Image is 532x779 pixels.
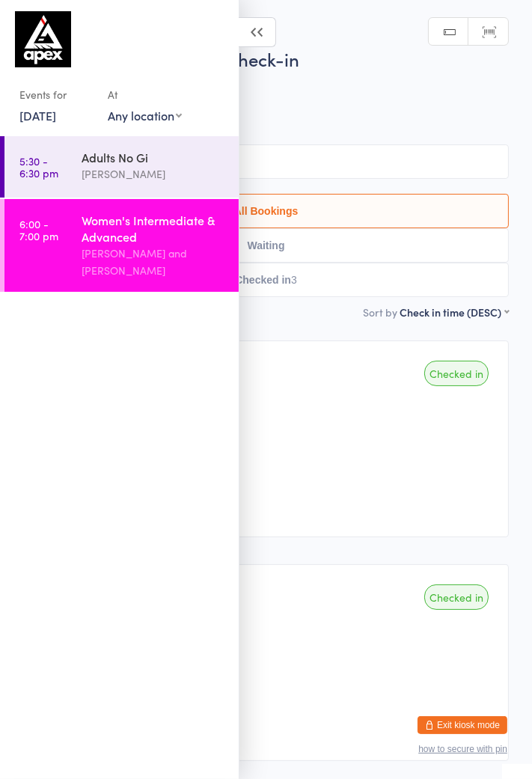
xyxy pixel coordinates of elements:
[418,716,507,734] button: Exit kiosk mode
[23,79,486,94] span: [DATE] 6:00pm
[43,671,493,684] div: i••y@[PERSON_NAME][DOMAIN_NAME]
[82,212,226,245] div: Women's Intermediate & Advanced
[23,109,509,123] span: Women's Room
[23,263,509,297] button: Checked in3
[82,245,226,279] div: [PERSON_NAME] and [PERSON_NAME]
[400,305,509,320] div: Check in time (DESC)
[424,361,489,386] div: Checked in
[43,691,493,704] div: Classes Remaining: Unlimited
[19,107,56,123] a: [DATE]
[19,155,58,179] time: 5:30 - 6:30 pm
[4,136,239,198] a: 5:30 -6:30 pmAdults No Gi[PERSON_NAME]
[23,46,509,71] h2: Women's Intermediate… Check-in
[19,218,58,242] time: 6:00 - 7:00 pm
[418,744,507,754] button: how to secure with pin
[82,149,226,165] div: Adults No Gi
[15,11,71,67] img: Apex BJJ
[43,447,493,460] div: i••y@[PERSON_NAME][DOMAIN_NAME]
[424,584,489,610] div: Checked in
[4,199,239,292] a: 6:00 -7:00 pmWomen's Intermediate & Advanced[PERSON_NAME] and [PERSON_NAME]
[82,165,226,183] div: [PERSON_NAME]
[23,228,509,263] button: Waiting
[108,107,182,123] div: Any location
[108,82,182,107] div: At
[363,305,397,320] label: Sort by
[23,94,486,109] span: [PERSON_NAME] and [PERSON_NAME]
[43,468,493,480] div: Classes Remaining: Unlimited
[291,274,297,286] div: 3
[23,194,509,228] button: All Bookings
[23,144,509,179] input: Search
[19,82,93,107] div: Events for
